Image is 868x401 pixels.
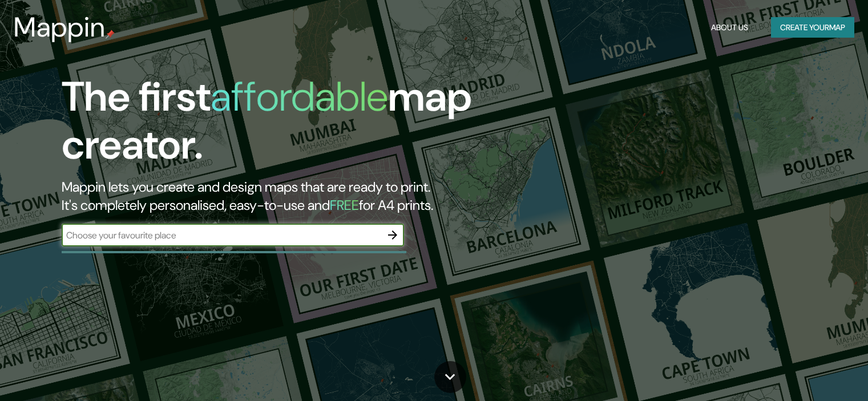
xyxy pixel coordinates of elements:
h1: The first map creator. [62,73,496,178]
h5: FREE [330,196,359,214]
img: mappin-pin [106,30,115,39]
h2: Mappin lets you create and design maps that are ready to print. It's completely personalised, eas... [62,178,496,214]
button: About Us [706,17,753,38]
button: Create yourmap [771,17,854,38]
h3: Mappin [14,11,106,43]
h1: affordable [211,70,388,123]
iframe: Help widget launcher [766,357,855,388]
input: Choose your favourite place [62,229,381,242]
